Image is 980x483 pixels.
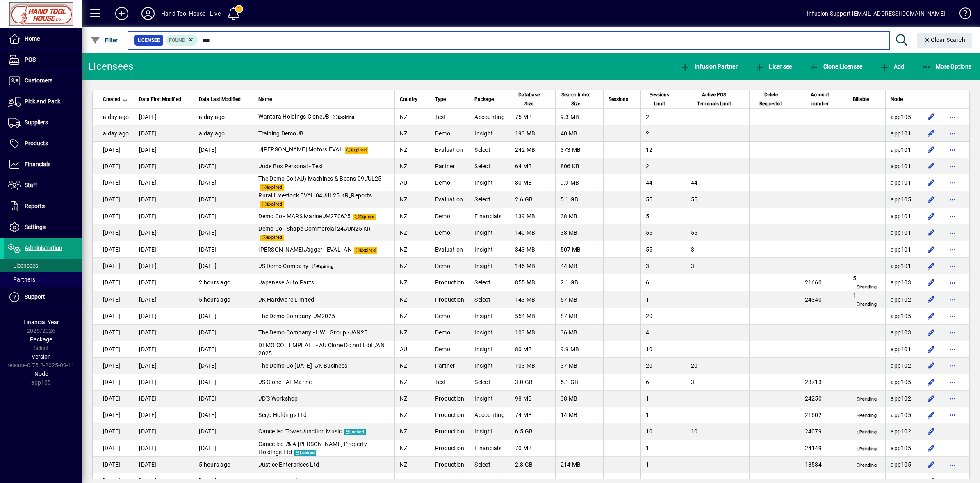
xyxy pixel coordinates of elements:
span: app101.prod.infusionbusinesssoftware.com [891,147,911,153]
td: Insight [469,174,510,191]
em: J [313,313,317,319]
span: Billable [853,95,869,104]
td: 5 [848,274,886,291]
span: Delete Requested [754,90,787,108]
td: [DATE] [134,258,194,274]
button: More options [946,375,959,389]
span: Training Demo B [258,130,303,137]
button: Edit [925,293,938,306]
button: Edit [925,176,938,189]
td: 139 MB [510,208,555,224]
td: 373 MB [555,142,603,158]
td: Partner [430,158,469,174]
span: apanese Auto Parts [258,279,314,286]
td: 80 MB [510,174,555,191]
td: [DATE] [93,274,134,291]
td: [DATE] [93,208,134,224]
td: [DATE] [134,174,194,191]
td: [DATE] [134,274,194,291]
td: [DATE] [93,224,134,241]
span: Licensees [8,262,38,269]
span: Expired [354,247,377,254]
td: Select [469,142,510,158]
td: Evaluation [430,142,469,158]
div: Country [400,95,425,104]
a: Support [4,287,82,307]
button: More options [946,110,959,124]
button: More options [946,160,959,173]
button: More options [946,143,959,156]
td: [DATE] [194,174,253,191]
td: NZ [394,125,430,142]
td: [DATE] [194,258,253,274]
td: 24340 [800,291,848,308]
td: [DATE] [93,158,134,174]
td: Insight [469,125,510,142]
td: [DATE] [194,158,253,174]
span: Partners [8,276,35,283]
td: 507 MB [555,241,603,258]
span: More Options [922,63,972,70]
td: [DATE] [93,308,134,325]
span: Sessions [609,95,628,104]
td: Select [469,274,510,291]
td: 3 [640,258,686,274]
span: app102.prod.infusionbusinesssoftware.com [891,296,911,303]
td: 3 [686,258,749,274]
button: Edit [925,210,938,223]
span: Expired [260,201,284,208]
button: Edit [925,110,938,124]
td: [DATE] [134,308,194,325]
td: Insight [469,258,510,274]
td: Demo [430,125,469,142]
em: J [258,279,262,286]
a: Home [4,29,82,49]
button: Edit [925,458,938,471]
div: Type [435,95,465,104]
span: Infusion Partner [680,63,738,70]
span: Customers [25,77,52,84]
td: 2 hours ago [194,274,253,291]
button: Edit [925,392,938,405]
span: Demo Co - Shape Commercial 24 UN25 KR [258,225,371,232]
button: Edit [925,143,938,156]
div: Database Size [515,90,550,108]
td: NZ [394,191,430,208]
td: Demo [430,308,469,325]
div: Delete Requested [754,90,794,108]
div: Node [891,95,911,104]
td: Insight [469,308,510,325]
button: Infusion Partner [678,59,740,74]
span: app101.prod.infusionbusinesssoftware.com [891,263,911,269]
td: NZ [394,142,430,158]
td: Demo [430,208,469,224]
div: Sessions Limit [646,90,681,108]
a: Settings [4,217,82,238]
span: Rural Livestock EVAL 04 UL25 KR_Reports [258,192,372,199]
em: J [258,263,262,269]
td: NZ [394,158,430,174]
span: Wantara Holdings Clone B [258,113,329,120]
button: More Options [920,59,974,74]
td: 2 [640,158,686,174]
td: [DATE] [134,241,194,258]
a: Suppliers [4,112,82,133]
span: Support [25,293,45,300]
span: Type [435,95,446,104]
td: Accounting [469,109,510,125]
em: J [322,113,326,120]
span: Expired [345,147,368,154]
td: 5 [640,208,686,224]
span: Created [103,95,120,104]
button: More options [946,359,959,372]
span: Reports [25,203,45,209]
div: Data First Modified [139,95,189,104]
span: app101.prod.infusionbusinesssoftware.com [891,130,911,137]
td: [DATE] [194,241,253,258]
td: 2.6 GB [510,191,555,208]
td: Select [469,291,510,308]
span: Expiring [310,263,335,270]
td: NZ [394,291,430,308]
td: [DATE] [194,308,253,325]
button: Edit [925,343,938,356]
